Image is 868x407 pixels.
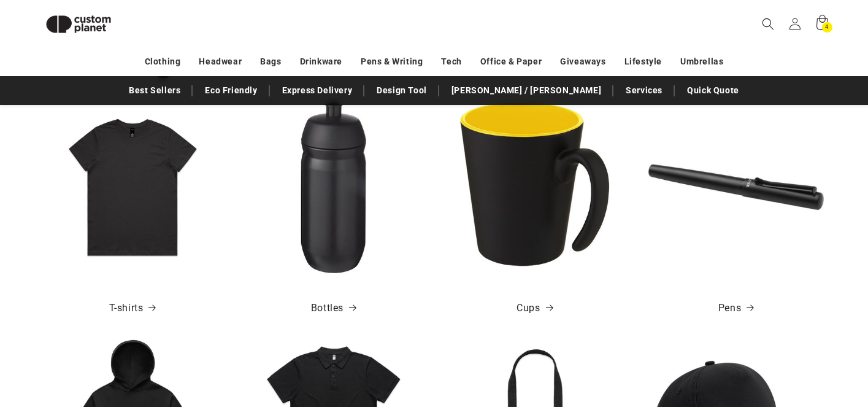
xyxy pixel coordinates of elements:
a: Pens [718,300,753,317]
a: Pens & Writing [361,51,423,72]
a: Lifestyle [624,51,662,72]
img: Oli 360 ml ceramic mug with handle [447,99,623,275]
summary: Search [755,10,782,37]
a: Design Tool [371,80,433,101]
iframe: Chat Widget [807,348,868,407]
a: Eco Friendly [199,80,263,101]
a: Quick Quote [681,80,745,101]
img: HydroFlex™ 500 ml squeezy sport bottle [246,99,421,275]
a: Services [620,80,669,101]
img: Custom Planet [36,5,121,44]
a: Umbrellas [680,51,723,72]
a: Clothing [145,51,181,72]
a: T-shirts [109,300,156,317]
a: Best Sellers [123,80,186,101]
a: Office & Paper [480,51,542,72]
a: Headwear [199,51,242,72]
a: Bags [260,51,281,72]
a: Bottles [311,300,356,317]
a: Giveaways [560,51,605,72]
a: Express Delivery [276,80,359,101]
a: Tech [441,51,461,72]
span: 4 [825,22,829,33]
a: [PERSON_NAME] / [PERSON_NAME] [445,80,607,101]
a: Cups [517,300,552,317]
a: Drinkware [300,51,342,72]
